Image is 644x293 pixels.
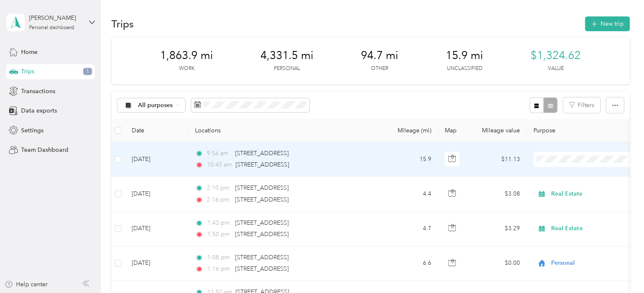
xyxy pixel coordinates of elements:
[5,280,48,289] button: Help center
[207,149,231,158] span: 9:56 am
[179,65,195,73] p: Work
[125,119,188,142] th: Date
[382,246,438,281] td: 6.6
[138,102,173,108] span: All purposes
[29,13,82,22] div: [PERSON_NAME]
[382,119,438,142] th: Mileage (mi)
[207,160,232,169] span: 10:45 am
[382,177,438,211] td: 4.4
[207,230,231,239] span: 1:50 pm
[468,246,527,281] td: $0.00
[563,97,600,113] button: Filters
[21,145,68,154] span: Team Dashboard
[361,49,398,62] span: 94.7 mi
[274,65,300,73] p: Personal
[235,265,289,272] span: [STREET_ADDRESS]
[468,142,527,177] td: $11.13
[207,183,231,193] span: 2:10 pm
[125,177,188,211] td: [DATE]
[29,25,74,30] div: Personal dashboard
[468,119,527,142] th: Mileage value
[468,212,527,246] td: $3.29
[21,67,34,76] span: Trips
[371,65,388,73] p: Other
[235,150,289,157] span: [STREET_ADDRESS]
[21,87,55,96] span: Transactions
[597,246,644,293] iframe: Everlance-gr Chat Button Frame
[235,161,289,168] span: [STREET_ADDRESS]
[207,264,231,274] span: 1:16 pm
[125,212,188,246] td: [DATE]
[21,106,57,115] span: Data exports
[530,49,581,62] span: $1,324.62
[551,224,628,233] span: Real Estate
[21,48,38,56] span: Home
[83,68,92,75] span: 1
[125,142,188,177] td: [DATE]
[438,119,468,142] th: Map
[382,212,438,246] td: 4.7
[235,219,289,226] span: [STREET_ADDRESS]
[585,16,630,31] button: New trip
[188,119,382,142] th: Locations
[260,49,314,62] span: 4,331.5 mi
[111,19,134,28] h1: Trips
[125,246,188,281] td: [DATE]
[551,258,628,268] span: Personal
[21,126,43,135] span: Settings
[382,142,438,177] td: 15.9
[207,195,231,204] span: 2:16 pm
[447,65,482,73] p: Unclassified
[235,231,289,238] span: [STREET_ADDRESS]
[235,184,289,191] span: [STREET_ADDRESS]
[235,254,289,261] span: [STREET_ADDRESS]
[207,253,231,262] span: 1:08 pm
[235,196,289,203] span: [STREET_ADDRESS]
[551,189,628,199] span: Real Estate
[160,49,213,62] span: 1,863.9 mi
[207,218,231,228] span: 1:43 pm
[446,49,483,62] span: 15.9 mi
[468,177,527,211] td: $3.08
[548,65,564,73] p: Value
